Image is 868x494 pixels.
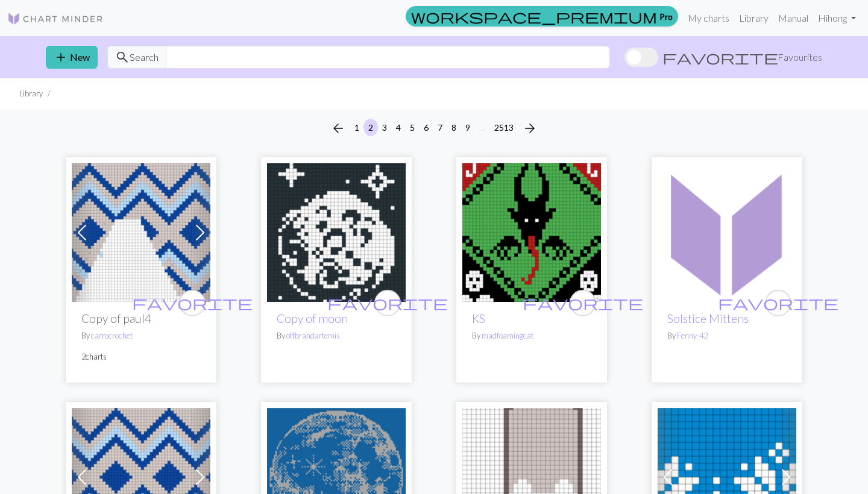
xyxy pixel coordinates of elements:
p: 2 charts [81,351,201,363]
button: New [46,46,98,69]
button: 8 [447,119,461,136]
a: Library [734,6,773,30]
a: Hihong [813,6,861,30]
button: 7 [433,119,447,136]
button: favourite [374,290,401,316]
button: favourite [570,290,596,316]
a: Manual [773,6,813,30]
a: Pro [406,6,678,27]
button: 2513 [489,119,518,136]
span: favorite [327,293,448,312]
img: moon [267,163,406,302]
a: Polar bear mitten.png [462,470,601,481]
span: favorite [523,293,643,312]
img: KS [462,163,601,302]
a: paul4 [72,470,210,481]
p: By [472,330,591,342]
a: KS [462,225,601,237]
button: Next [518,119,542,138]
button: favourite [179,290,206,316]
button: 9 [461,119,475,136]
nav: Page navigation [326,119,542,138]
span: search [115,49,130,66]
span: Search [130,50,159,64]
a: Solstice Mittens [658,225,796,237]
button: 6 [419,119,433,136]
h2: Copy of paul4 [81,311,201,325]
p: By [277,330,396,342]
i: Next [523,121,537,136]
span: arrow_back [331,120,345,137]
a: moon [267,225,406,237]
span: favorite [662,49,778,66]
li: Library [19,88,43,99]
span: favorite [718,293,838,312]
span: add [54,49,68,66]
i: favourite [523,291,643,315]
span: workspace_premium [411,8,657,25]
img: Solstice Mittens [658,163,796,302]
a: paul4 [72,225,210,237]
a: madfoamingcat [482,331,533,340]
a: Solstice Mittens [667,311,749,325]
button: 2 [363,119,378,136]
a: KS [472,311,485,325]
button: 4 [391,119,406,136]
p: By [667,330,787,342]
span: favorite [132,293,253,312]
a: Fenny-42 [677,331,708,340]
i: favourite [132,291,253,315]
img: paul4 [72,163,210,302]
button: 1 [350,119,364,136]
img: Logo [7,11,104,26]
span: Favourites [778,50,822,64]
a: snowflake on hat [658,470,796,481]
label: Show favourites [624,46,822,69]
a: My charts [683,6,734,30]
button: favourite [765,290,791,316]
button: Previous [326,119,350,138]
i: favourite [327,291,448,315]
a: Copy of moon [277,311,348,325]
i: favourite [718,291,838,315]
a: offbrandartemis [286,331,340,340]
a: carrocrochet [91,331,133,340]
span: arrow_forward [523,120,537,137]
button: 3 [377,119,392,136]
a: moon.jpg [267,470,406,481]
i: Previous [331,121,345,136]
p: By [81,330,201,342]
button: 5 [405,119,420,136]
